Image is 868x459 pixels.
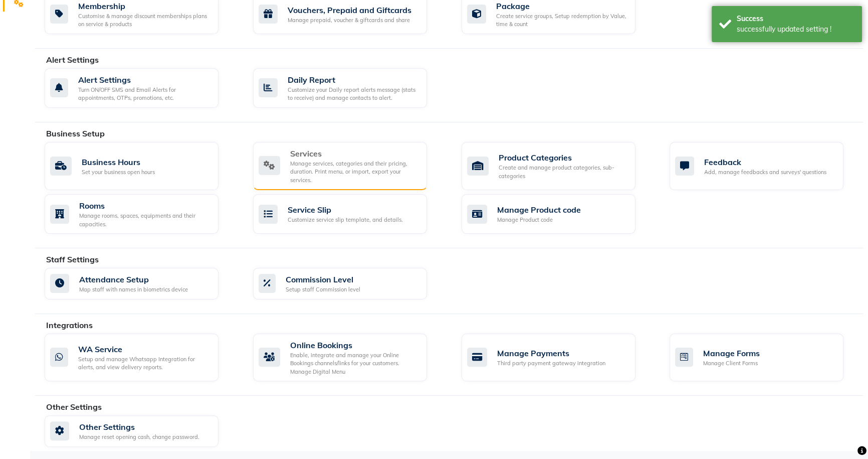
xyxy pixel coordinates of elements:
[78,355,210,372] div: Setup and manage Whatsapp Integration for alerts, and view delivery reports.
[45,334,238,382] a: WA ServiceSetup and manage Whatsapp Integration for alerts, and view delivery reports.
[253,68,447,108] a: Daily ReportCustomize your Daily report alerts message (stats to receive) and manage contacts to ...
[288,16,411,25] div: Manage prepaid, voucher & giftcards and share
[288,204,403,216] div: Service Slip
[703,359,760,368] div: Manage Client Forms
[288,86,419,102] div: Customize your Daily report alerts message (stats to receive) and manage contacts to alert.
[496,12,627,29] div: Create service groups, Setup redemption by Value, time & count
[286,273,360,285] div: Commission Level
[462,194,655,234] a: Manage Product codeManage Product code
[288,74,419,86] div: Daily Report
[703,347,760,359] div: Manage Forms
[79,285,188,294] div: Map staff with names in biometrics device
[670,334,863,382] a: Manage FormsManage Client Forms
[497,216,581,224] div: Manage Product code
[670,142,863,191] a: FeedbackAdd, manage feedbacks and surveys' questions
[290,351,419,376] div: Enable, integrate and manage your Online Bookings channels/links for your customers. Manage Digit...
[79,212,210,228] div: Manage rooms, spaces, equipments and their capacities.
[82,168,155,177] div: Set your business open hours
[253,334,447,382] a: Online BookingsEnable, integrate and manage your Online Bookings channels/links for your customer...
[78,86,210,102] div: Turn ON/OFF SMS and Email Alerts for appointments, OTPs, promotions, etc.
[253,142,447,191] a: ServicesManage services, categories and their pricing, duration. Print menu, or import, export yo...
[79,200,210,212] div: Rooms
[45,142,238,191] a: Business HoursSet your business open hours
[79,421,199,433] div: Other Settings
[79,273,188,285] div: Attendance Setup
[704,168,826,177] div: Add, manage feedbacks and surveys' questions
[286,285,360,294] div: Setup staff Commission level
[253,194,447,234] a: Service SlipCustomize service slip template, and details.
[737,14,854,24] div: Success
[737,24,854,35] div: successfully updated setting !
[45,68,238,108] a: Alert SettingsTurn ON/OFF SMS and Email Alerts for appointments, OTPs, promotions, etc.
[497,347,605,359] div: Manage Payments
[79,433,199,441] div: Manage reset opening cash, change password.
[290,160,419,185] div: Manage services, categories and their pricing, duration. Print menu, or import, export your servi...
[288,4,411,16] div: Vouchers, Prepaid and Giftcards
[704,156,826,168] div: Feedback
[253,268,447,299] a: Commission LevelSetup staff Commission level
[290,339,419,351] div: Online Bookings
[78,12,210,29] div: Customise & manage discount memberships plans on service & products
[288,216,403,224] div: Customize service slip template, and details.
[499,151,627,164] div: Product Categories
[497,204,581,216] div: Manage Product code
[462,142,655,191] a: Product CategoriesCreate and manage product categories, sub-categories
[499,164,627,180] div: Create and manage product categories, sub-categories
[82,156,155,168] div: Business Hours
[462,334,655,382] a: Manage PaymentsThird party payment gateway integration
[78,343,210,355] div: WA Service
[497,359,605,368] div: Third party payment gateway integration
[45,194,238,234] a: RoomsManage rooms, spaces, equipments and their capacities.
[45,268,238,299] a: Attendance SetupMap staff with names in biometrics device
[78,74,210,86] div: Alert Settings
[45,415,238,447] a: Other SettingsManage reset opening cash, change password.
[290,147,419,160] div: Services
